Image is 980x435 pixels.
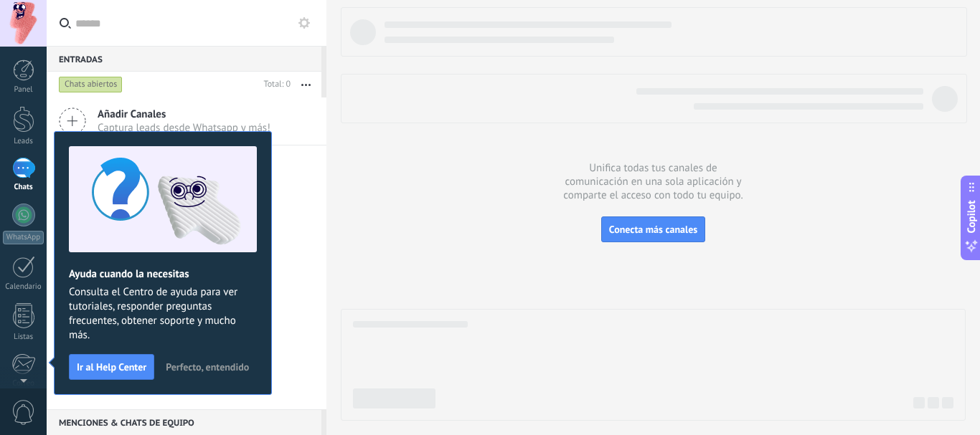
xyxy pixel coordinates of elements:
[98,121,270,135] span: Captura leads desde Whatsapp y más!
[3,137,44,146] div: Leads
[166,362,249,372] span: Perfecto, entendido
[59,76,123,93] div: Chats abiertos
[47,46,321,72] div: Entradas
[69,267,257,281] h2: Ayuda cuando la necesitas
[3,333,44,342] div: Listas
[159,356,255,378] button: Perfecto, entendido
[77,362,146,372] span: Ir al Help Center
[964,200,979,233] span: Copilot
[3,282,44,292] div: Calendario
[3,183,44,192] div: Chats
[69,285,257,343] span: Consulta el Centro de ayuda para ver tutoriales, responder preguntas frecuentes, obtener soporte ...
[3,85,44,95] div: Panel
[609,223,697,236] span: Conecta más canales
[98,107,270,121] span: Añadir Canales
[258,77,291,92] div: Total: 0
[69,354,154,380] button: Ir al Help Center
[3,231,44,244] div: WhatsApp
[601,216,705,242] button: Conecta más canales
[47,409,321,435] div: Menciones & Chats de equipo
